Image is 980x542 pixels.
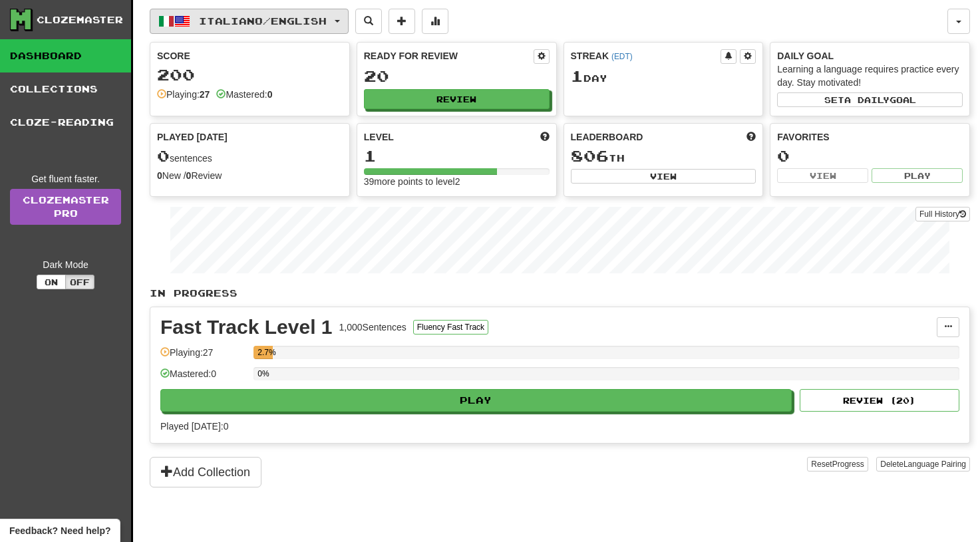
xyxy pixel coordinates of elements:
button: Review [364,89,550,109]
span: This week in points, UTC [746,130,756,144]
div: Mastered: [216,88,272,101]
div: sentences [157,148,343,165]
span: Progress [832,460,864,469]
a: ClozemasterPro [10,189,121,225]
div: Get fluent faster. [10,172,121,186]
strong: 0 [157,170,162,181]
button: Add Collection [150,457,261,487]
button: Full History [915,207,970,221]
div: 1 [364,148,550,164]
div: Clozemaster [37,13,123,27]
span: a daily [844,95,890,104]
div: 2.7% [257,346,272,359]
strong: 0 [186,170,192,181]
span: Leaderboard [571,130,643,144]
div: Ready for Review [364,49,534,63]
div: 1,000 Sentences [339,321,407,334]
span: Open feedback widget [9,524,110,537]
span: 806 [571,146,609,165]
button: On [37,275,66,289]
button: View [777,168,868,183]
div: 0 [777,148,963,164]
div: Fast Track Level 1 [160,317,333,337]
button: Play [160,389,792,412]
strong: 27 [200,89,210,100]
button: View [571,169,756,184]
strong: 0 [267,89,273,100]
div: Daily Goal [777,49,963,63]
div: Learning a language requires practice every day. Stay motivated! [777,63,963,89]
span: Played [DATE] [157,130,228,144]
div: Score [157,49,343,63]
button: DeleteLanguage Pairing [876,457,970,472]
button: ResetProgress [807,457,868,472]
div: Playing: [157,88,210,101]
span: Level [364,130,394,144]
p: In Progress [150,287,970,300]
div: Day [571,68,756,85]
button: Italiano/English [150,9,349,34]
a: (EDT) [611,52,633,61]
button: Off [65,275,94,289]
span: Score more points to level up [540,130,550,144]
div: 200 [157,67,343,83]
button: Search sentences [355,9,382,34]
span: 1 [571,67,583,85]
div: Dark Mode [10,258,121,271]
button: Play [872,168,963,183]
span: Played [DATE]: 0 [160,421,228,432]
div: Mastered: 0 [160,367,247,389]
button: Review (20) [800,389,959,412]
div: Playing: 27 [160,346,247,368]
button: Fluency Fast Track [413,320,488,335]
div: 20 [364,68,550,84]
div: 39 more points to level 2 [364,175,550,188]
button: Add sentence to collection [389,9,415,34]
div: New / Review [157,169,343,182]
div: Favorites [777,130,963,144]
button: More stats [422,9,448,34]
div: Streak [571,49,721,63]
span: Italiano / English [199,15,327,27]
button: Seta dailygoal [777,92,963,107]
div: th [571,148,756,165]
span: Language Pairing [903,460,966,469]
span: 0 [157,146,170,165]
